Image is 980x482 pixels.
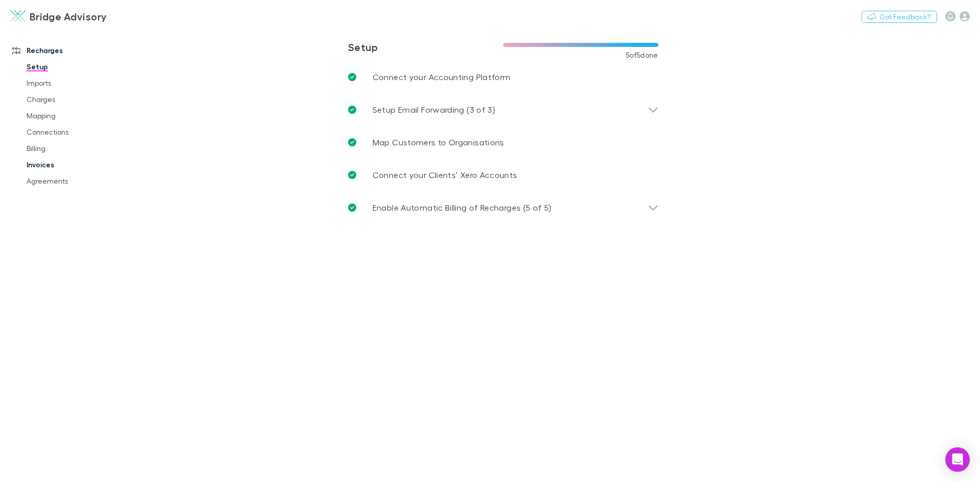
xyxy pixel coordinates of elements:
p: Connect your Accounting Platform [373,71,511,83]
a: Mapping [16,108,138,124]
a: Bridge Advisory [4,4,113,29]
a: Invoices [16,157,138,173]
p: Connect your Clients’ Xero Accounts [373,169,518,181]
a: Charges [16,91,138,108]
button: Got Feedback? [862,11,937,23]
a: Imports [16,75,138,91]
h3: Bridge Advisory [30,10,107,22]
a: Connect your Clients’ Xero Accounts [340,159,667,191]
a: Connections [16,124,138,140]
span: 5 of 5 done [626,51,658,59]
p: Setup Email Forwarding (3 of 3) [373,104,495,116]
div: Setup Email Forwarding (3 of 3) [340,93,667,126]
a: Billing [16,140,138,157]
a: Agreements [16,173,138,189]
h3: Setup [348,41,503,53]
div: Enable Automatic Billing of Recharges (5 of 5) [340,191,667,224]
a: Connect your Accounting Platform [340,61,667,93]
a: Map Customers to Organisations [340,126,667,159]
img: Bridge Advisory's Logo [10,10,26,22]
a: Setup [16,59,138,75]
div: Open Intercom Messenger [945,447,970,472]
p: Map Customers to Organisations [373,136,504,148]
p: Enable Automatic Billing of Recharges (5 of 5) [373,201,552,214]
a: Recharges [2,42,138,59]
